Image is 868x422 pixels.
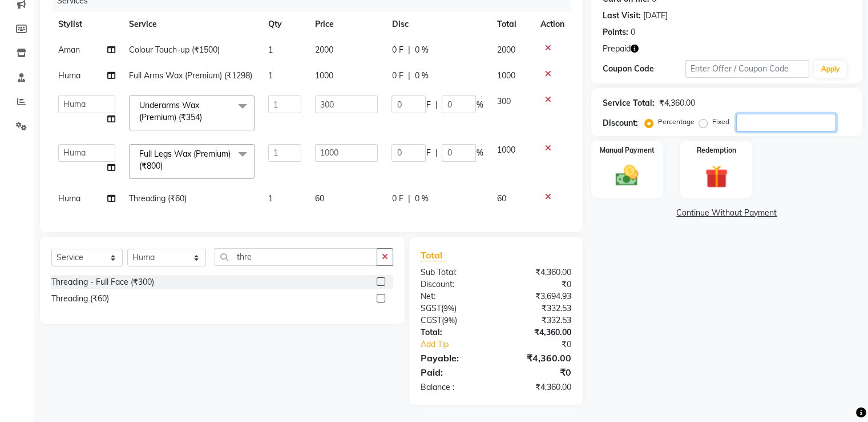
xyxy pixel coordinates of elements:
span: 9% [443,304,454,313]
span: 0 F [391,44,403,56]
th: Total [490,11,533,37]
div: ( ) [412,314,496,327]
span: 0 F [391,70,403,82]
div: ₹0 [496,365,580,379]
span: 2000 [315,45,333,55]
span: 0 F [391,193,403,205]
span: | [435,147,437,159]
th: Stylist [51,11,122,37]
div: Total: [412,327,496,339]
th: Action [534,11,571,37]
div: Sub Total: [412,266,496,278]
input: Enter Offer / Coupon Code [685,60,810,78]
a: x [163,161,168,171]
div: ₹3,694.93 [496,290,580,302]
a: x [202,112,207,122]
div: Service Total: [603,97,655,109]
span: | [407,44,410,56]
div: Last Visit: [603,10,641,22]
span: 9% [444,316,455,325]
th: Disc [385,11,490,37]
span: SGST [421,303,441,313]
input: Search or Scan [215,248,377,266]
span: | [435,99,437,111]
div: ₹4,360.00 [659,97,695,109]
span: Aman [58,45,80,55]
a: Continue Without Payment [594,207,860,219]
span: 0 % [414,70,428,82]
span: 300 [496,96,510,106]
div: Paid: [412,365,496,379]
label: Percentage [658,117,695,127]
div: ₹0 [496,278,580,290]
img: _gift.svg [698,162,735,191]
span: Threading (₹60) [129,193,187,204]
img: _cash.svg [608,162,645,189]
span: 2000 [496,45,515,55]
label: Fixed [712,117,729,127]
span: | [407,193,410,205]
span: Underarms Wax (Premium) (₹354) [139,100,202,122]
div: 0 [631,26,635,38]
label: Manual Payment [600,145,655,156]
span: 1000 [496,70,515,81]
div: ₹4,360.00 [496,351,580,365]
th: Qty [261,11,308,37]
a: Add Tip [412,339,510,351]
th: Service [122,11,261,37]
span: Prepaid [603,43,631,55]
label: Redemption [697,145,736,156]
div: Discount: [412,278,496,290]
span: % [476,147,483,159]
span: 1 [268,45,273,55]
span: 60 [315,193,324,204]
span: Full Arms Wax (Premium) (₹1298) [129,70,252,81]
div: Threading (₹60) [51,293,109,305]
div: Threading - Full Face (₹300) [51,276,154,288]
div: ₹332.53 [496,302,580,314]
div: ₹4,360.00 [496,266,580,278]
div: ₹332.53 [496,314,580,327]
div: Coupon Code [603,63,685,75]
span: 0 % [414,193,428,205]
div: ₹0 [510,339,579,351]
span: F [426,99,430,111]
span: 1 [268,70,273,81]
div: Payable: [412,351,496,365]
div: [DATE] [643,10,668,22]
span: | [407,70,410,82]
span: 1000 [315,70,333,81]
span: Total [421,249,447,261]
div: ₹4,360.00 [496,327,580,339]
span: CGST [421,315,442,325]
span: 1000 [496,145,515,155]
div: Balance : [412,381,496,393]
span: % [476,99,483,111]
div: Discount: [603,117,638,129]
div: Points: [603,26,628,38]
span: 60 [496,193,506,204]
span: F [426,147,430,159]
span: Huma [58,70,80,81]
div: ( ) [412,302,496,314]
span: Full Legs Wax (Premium) (₹800) [139,149,231,171]
span: 0 % [414,44,428,56]
th: Price [308,11,385,37]
span: Colour Touch-up (₹1500) [129,45,220,55]
span: 1 [268,193,273,204]
span: Huma [58,193,80,204]
div: ₹4,360.00 [496,381,580,393]
div: Net: [412,290,496,302]
button: Apply [814,61,846,78]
